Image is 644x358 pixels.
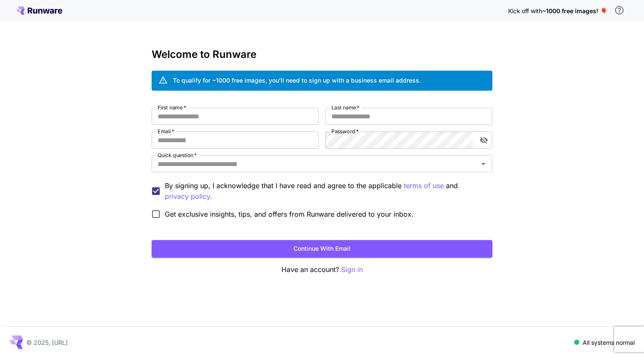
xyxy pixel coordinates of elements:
button: Continue with email [152,240,492,258]
p: All systems normal [583,338,635,347]
label: Last name [331,104,359,111]
p: privacy policy. [165,191,212,202]
label: Email [158,128,174,135]
label: Quick question [158,152,197,159]
span: Get exclusive insights, tips, and offers from Runware delivered to your inbox. [165,209,414,219]
button: toggle password visibility [476,132,492,148]
button: Open [477,158,489,170]
span: ~1000 free images! 🎈 [542,7,607,14]
button: In order to qualify for free credit, you need to sign up with a business email address and click ... [611,2,628,19]
button: By signing up, I acknowledge that I have read and agree to the applicable terms of use and [165,191,212,202]
label: First name [158,104,186,111]
p: © 2025, [URL] [26,338,68,347]
h3: Welcome to Runware [152,49,492,60]
span: Kick off with [508,7,542,14]
p: Have an account? [152,264,492,275]
div: To qualify for ~1000 free images, you’ll need to sign up with a business email address. [173,76,421,85]
button: By signing up, I acknowledge that I have read and agree to the applicable and privacy policy. [404,180,444,191]
p: terms of use [404,180,444,191]
p: By signing up, I acknowledge that I have read and agree to the applicable and [165,180,486,202]
button: Sign in [341,264,363,275]
label: Password [331,128,359,135]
